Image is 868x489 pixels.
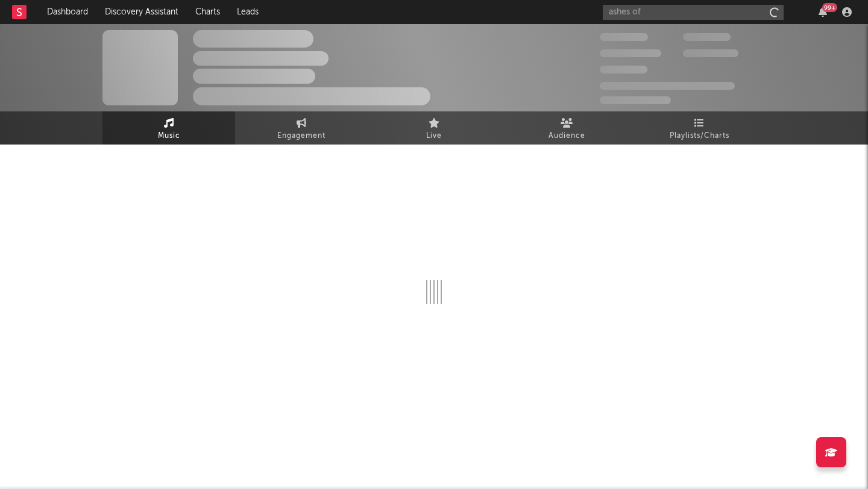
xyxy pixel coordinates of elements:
a: Engagement [235,111,368,145]
span: Music [158,129,180,143]
a: Live [368,111,500,145]
span: Playlists/Charts [670,129,729,143]
a: Audience [500,111,633,145]
span: Live [426,129,442,143]
span: 100,000 [683,33,731,41]
span: 300,000 [600,33,648,41]
span: 50,000,000 Monthly Listeners [600,82,735,90]
span: 50,000,000 [600,49,661,57]
span: Audience [549,129,585,143]
a: Playlists/Charts [633,111,766,145]
span: 1,000,000 [683,49,738,57]
span: Engagement [277,129,325,143]
span: 100,000 [600,66,647,73]
input: Search for artists [603,5,784,20]
a: Music [102,111,235,145]
button: 99+ [819,7,827,17]
div: 99 + [822,3,837,12]
span: Jump Score: 85.0 [600,96,671,104]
